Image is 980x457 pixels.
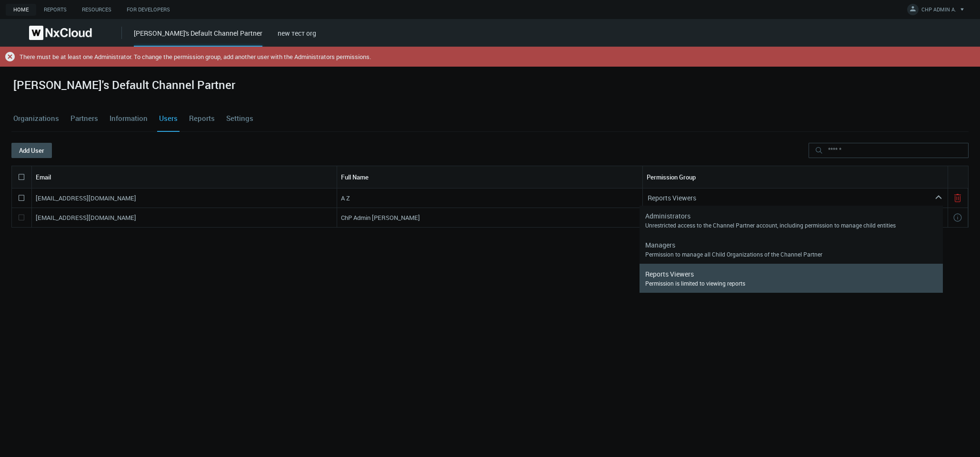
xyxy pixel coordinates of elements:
a: Users [157,106,180,131]
button: Add User [11,143,52,158]
a: Resources [74,4,119,16]
div: Unrestricted access to the Channel Partner account, including permission to manage child entities [645,221,937,229]
img: Nx Cloud logo [29,26,92,40]
div: [PERSON_NAME]'s Default Channel Partner [134,28,262,47]
nx-search-highlight: Managers [645,240,675,249]
div: Permission is limited to viewing reports [645,279,937,287]
nx-search-highlight: ChP Admin [PERSON_NAME] [341,213,420,222]
a: Settings [224,106,255,131]
nx-search-highlight: [EMAIL_ADDRESS][DOMAIN_NAME] [36,194,136,202]
nx-search-highlight: Administrators [645,211,690,220]
a: Reports [36,4,74,16]
a: Organizations [11,106,61,131]
a: new тест org [278,29,316,38]
h2: [PERSON_NAME]'s Default Channel Partner [13,78,235,92]
nx-search-highlight: Reports Viewers [648,193,696,202]
span: CHP ADMIN A. [921,6,956,17]
div: Permission to manage all Child Organizations of the Channel Partner [645,250,937,258]
nx-search-highlight: Reports Viewers [645,269,694,278]
div: There must be at least one Administrator. To change the permission group, add another user with t... [20,53,371,60]
a: Home [6,4,36,16]
a: Partners [69,106,100,131]
nx-search-highlight: [EMAIL_ADDRESS][DOMAIN_NAME] [36,213,136,222]
a: Reports [187,106,217,131]
a: For Developers [119,4,178,16]
a: Information [108,106,150,131]
nx-search-highlight: A Z [341,194,350,202]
